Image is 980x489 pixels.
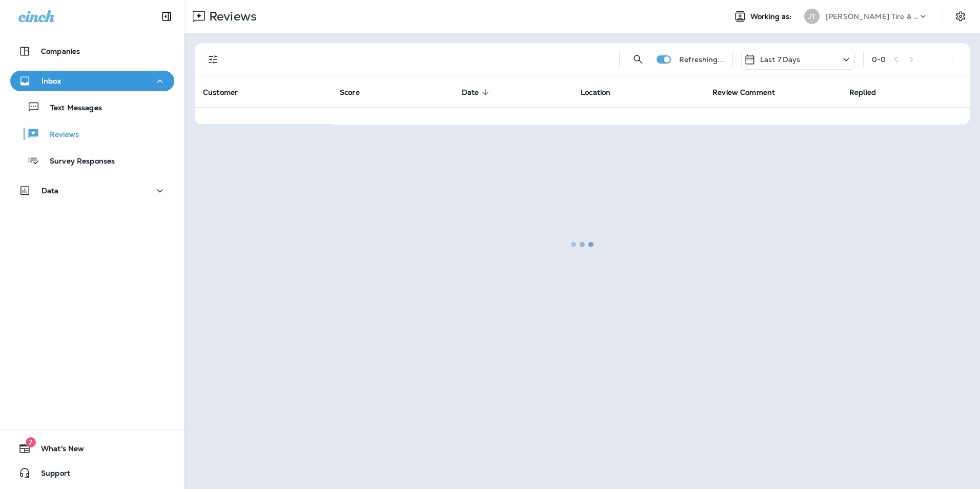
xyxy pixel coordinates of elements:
[42,77,61,85] p: Inbox
[39,130,79,140] p: Reviews
[10,150,174,171] button: Survey Responses
[40,104,102,113] p: Text Messages
[31,469,70,481] span: Support
[152,6,181,27] button: Collapse Sidebar
[10,71,174,91] button: Inbox
[26,437,36,447] span: 7
[10,123,174,145] button: Reviews
[41,47,80,55] p: Companies
[31,444,84,457] span: What's New
[10,438,174,459] button: 7What's New
[10,96,174,118] button: Text Messages
[10,180,174,201] button: Data
[10,463,174,483] button: Support
[10,41,174,62] button: Companies
[39,157,115,167] p: Survey Responses
[42,187,59,195] p: Data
